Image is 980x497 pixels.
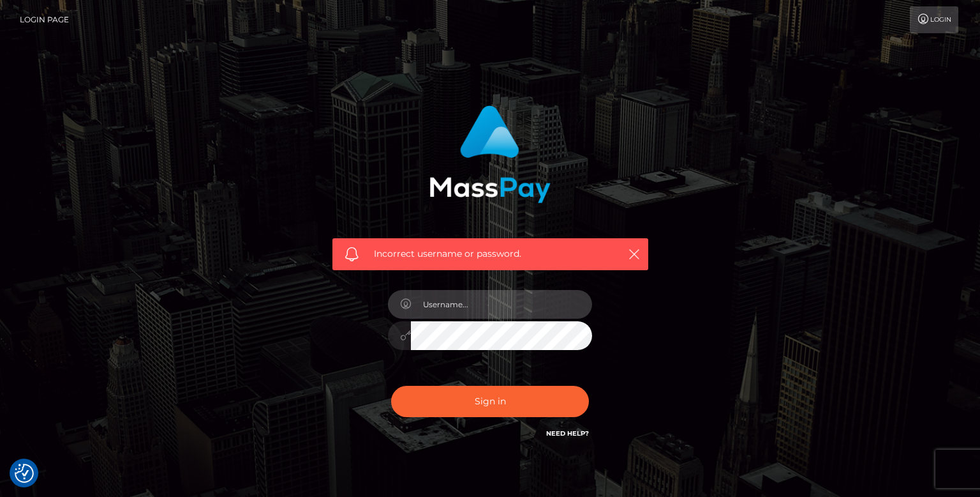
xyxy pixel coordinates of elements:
input: Username... [411,290,592,319]
span: Incorrect username or password. [374,247,607,261]
img: Revisit consent button [15,464,34,483]
button: Consent Preferences [15,464,34,483]
img: MassPay Login [429,105,551,203]
button: Sign in [391,386,589,417]
a: Login [910,6,958,33]
a: Need Help? [546,429,589,438]
a: Login Page [20,6,69,33]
